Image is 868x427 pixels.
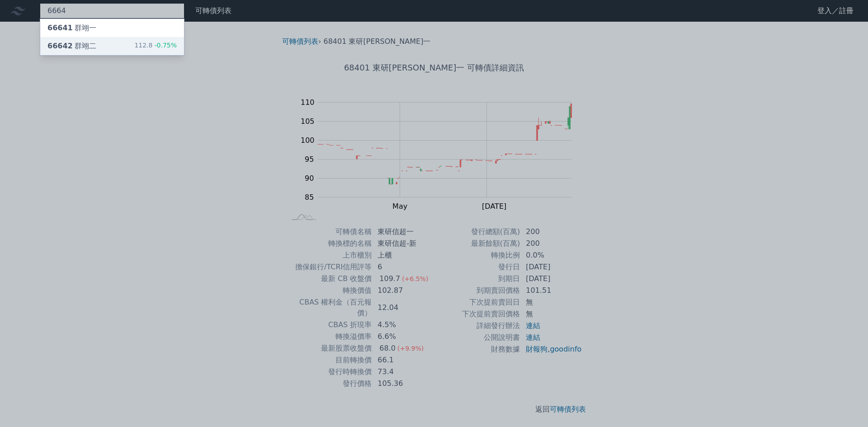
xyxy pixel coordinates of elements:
[40,37,184,55] a: 66642群翊二 112.8-0.75%
[152,42,177,49] span: -0.75%
[134,41,177,52] div: 112.8
[47,41,96,52] div: 群翊二
[47,42,73,50] span: 66642
[40,19,184,37] a: 66641群翊一
[47,23,73,32] span: 66641
[47,23,96,33] div: 群翊一
[823,384,868,427] iframe: Chat Widget
[823,384,868,427] div: 聊天小工具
